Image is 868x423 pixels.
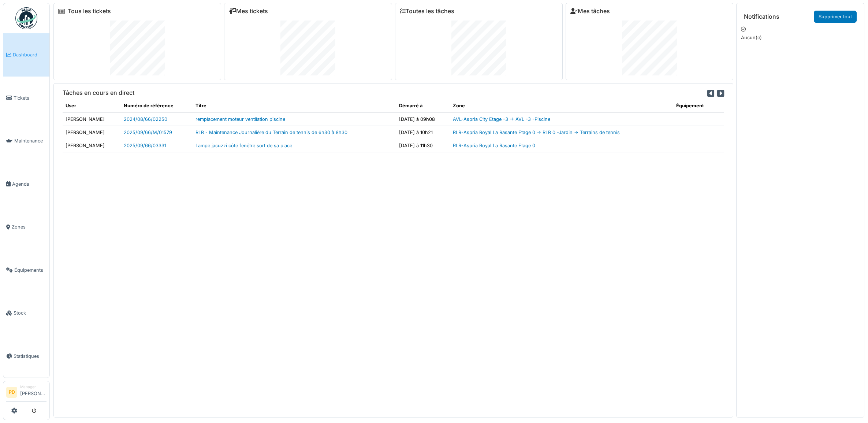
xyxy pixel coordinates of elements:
[3,77,49,120] a: Tickets
[229,8,268,15] a: Mes tickets
[14,353,46,360] span: Statistiques
[12,181,46,188] span: Agenda
[6,384,46,402] a: PD Manager[PERSON_NAME]
[741,34,860,41] p: Aucun(e)
[14,309,46,316] span: Stock
[6,387,17,398] li: PD
[3,335,49,378] a: Statistiques
[195,143,292,148] a: Lampe jacuzzi côté fenêtre sort de sa place
[453,116,550,122] a: AVL-Aspria City Etage -3 -> AVL -3 -Piscine
[396,126,450,139] td: [DATE] à 10h21
[12,223,46,230] span: Zones
[124,116,167,122] a: 2024/08/66/02250
[20,384,46,400] li: [PERSON_NAME]
[396,139,450,152] td: [DATE] à 11h30
[195,116,285,122] a: remplacement moteur ventilation piscine
[396,99,450,112] th: Démarré à
[3,163,49,206] a: Agenda
[193,99,396,112] th: Titre
[124,130,172,135] a: 2025/09/66/M/01579
[14,137,46,144] span: Maintenance
[14,94,46,101] span: Tickets
[121,99,193,112] th: Numéro de référence
[63,139,121,152] td: [PERSON_NAME]
[195,130,347,135] a: RLR - Maintenance Journalière du Terrain de tennis de 6h30 à 8h30
[744,13,779,20] h6: Notifications
[453,143,535,148] a: RLR-Aspria Royal La Rasante Etage 0
[673,99,724,112] th: Équipement
[63,126,121,139] td: [PERSON_NAME]
[63,89,134,96] h6: Tâches en cours en direct
[400,8,454,15] a: Toutes les tâches
[450,99,673,112] th: Zone
[453,130,620,135] a: RLR-Aspria Royal La Rasante Etage 0 -> RLR 0 -Jardin -> Terrains de tennis
[66,103,76,108] span: translation missing: fr.shared.user
[20,384,46,390] div: Manager
[15,7,37,29] img: Badge_color-CXgf-gQk.svg
[13,51,46,58] span: Dashboard
[3,292,49,335] a: Stock
[570,8,610,15] a: Mes tâches
[68,8,111,15] a: Tous les tickets
[14,267,46,274] span: Équipements
[3,33,49,77] a: Dashboard
[3,249,49,292] a: Équipements
[396,112,450,126] td: [DATE] à 09h08
[3,205,49,249] a: Zones
[814,11,857,23] a: Supprimer tout
[3,119,49,163] a: Maintenance
[63,112,121,126] td: [PERSON_NAME]
[124,143,166,148] a: 2025/09/66/03331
